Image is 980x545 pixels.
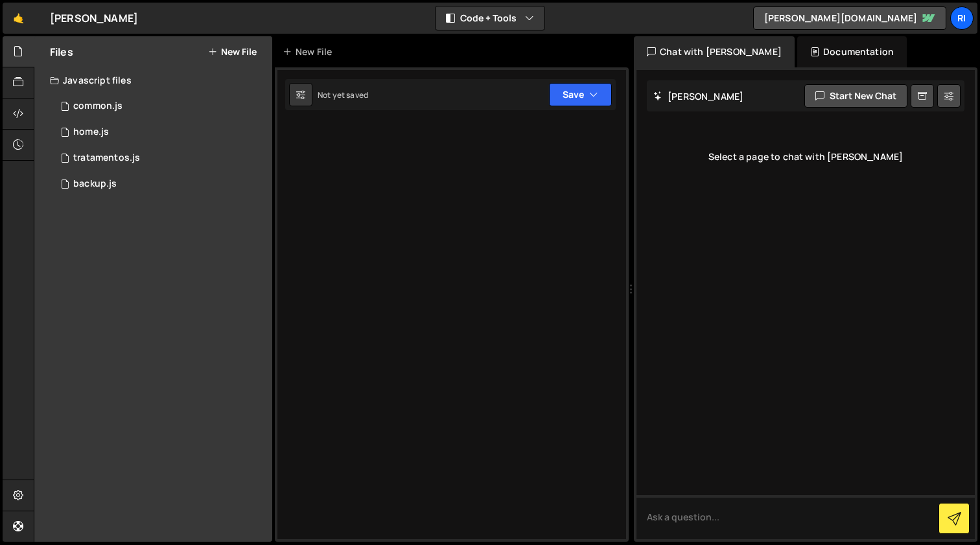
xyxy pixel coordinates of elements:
button: New File [208,47,257,57]
h2: Files [50,45,73,59]
div: Chat with [PERSON_NAME] [634,36,795,67]
div: home.js [73,126,109,138]
div: [PERSON_NAME] [50,10,138,26]
a: Ri [950,6,974,30]
div: 12452/30174.js [50,119,272,145]
div: Not yet saved [318,89,368,100]
button: Code + Tools [436,6,544,30]
div: common.js [73,100,122,112]
h2: [PERSON_NAME] [653,90,743,102]
div: Documentation [797,36,907,67]
div: 12452/42786.js [50,145,272,171]
a: 🤙 [3,3,34,34]
a: [PERSON_NAME][DOMAIN_NAME] [753,6,946,30]
div: Javascript files [34,67,272,93]
div: 12452/42847.js [50,93,272,119]
div: backup.js [73,178,117,190]
div: New File [283,45,337,58]
div: tratamentos.js [73,152,140,164]
button: Save [549,83,612,106]
button: Start new chat [804,84,907,108]
div: 12452/42849.js [50,171,272,197]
